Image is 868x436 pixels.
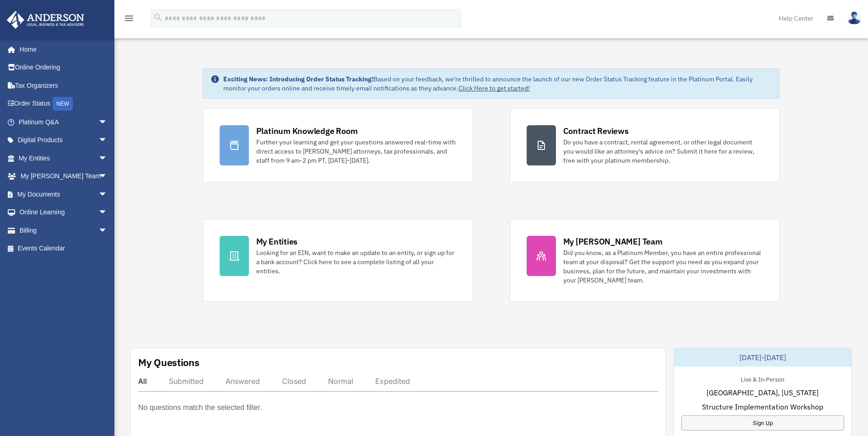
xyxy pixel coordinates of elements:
[6,95,121,113] a: Order StatusNEW
[6,185,121,203] a: My Documentsarrow_drop_down
[138,377,147,386] div: All
[6,149,121,167] a: My Entitiesarrow_drop_down
[4,11,87,29] img: Anderson Advisors Platinum Portal
[223,74,772,93] div: Based on your feedback, we're thrilled to announce the launch of our new Order Status Tracking fe...
[674,348,852,367] div: [DATE]-[DATE]
[226,377,260,386] div: Answered
[98,185,117,204] span: arrow_drop_down
[124,16,135,24] a: menu
[53,97,73,111] div: NEW
[706,387,819,398] span: [GEOGRAPHIC_DATA], [US_STATE]
[702,401,823,412] span: Structure Implementation Workshop
[6,113,121,131] a: Platinum Q&Aarrow_drop_down
[98,113,117,132] span: arrow_drop_down
[256,138,456,165] div: Further your learning and get your questions answered real-time with direct access to [PERSON_NAM...
[847,11,861,25] img: User Pic
[458,84,530,92] a: Click Here to get started!
[328,377,353,386] div: Normal
[256,248,456,276] div: Looking for an EIN, want to make an update to an entity, or sign up for a bank account? Click her...
[733,374,792,383] div: Live & In-Person
[98,203,117,222] span: arrow_drop_down
[563,138,763,165] div: Do you have a contract, rental agreement, or other legal document you would like an attorney's ad...
[138,356,199,369] div: My Questions
[6,58,121,77] a: Online Ordering
[138,401,262,414] p: No questions match the selected filter.
[563,236,663,247] div: My [PERSON_NAME] Team
[256,236,297,247] div: My Entities
[563,125,629,137] div: Contract Reviews
[223,75,373,83] strong: Exciting News: Introducing Order Status Tracking!
[124,13,135,24] i: menu
[98,131,117,150] span: arrow_drop_down
[6,221,121,239] a: Billingarrow_drop_down
[6,239,121,258] a: Events Calendar
[169,377,204,386] div: Submitted
[6,40,117,58] a: Home
[6,167,121,186] a: My [PERSON_NAME] Teamarrow_drop_down
[6,76,121,95] a: Tax Organizers
[98,149,117,168] span: arrow_drop_down
[681,415,844,431] a: Sign Up
[98,221,117,240] span: arrow_drop_down
[256,125,358,137] div: Platinum Knowledge Room
[282,377,306,386] div: Closed
[203,219,473,302] a: My Entities Looking for an EIN, want to make an update to an entity, or sign up for a bank accoun...
[153,12,163,22] i: search
[98,167,117,186] span: arrow_drop_down
[6,203,121,222] a: Online Learningarrow_drop_down
[510,219,780,302] a: My [PERSON_NAME] Team Did you know, as a Platinum Member, you have an entire professional team at...
[375,377,410,386] div: Expedited
[510,108,780,182] a: Contract Reviews Do you have a contract, rental agreement, or other legal document you would like...
[6,131,121,149] a: Digital Productsarrow_drop_down
[203,108,473,182] a: Platinum Knowledge Room Further your learning and get your questions answered real-time with dire...
[563,248,763,285] div: Did you know, as a Platinum Member, you have an entire professional team at your disposal? Get th...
